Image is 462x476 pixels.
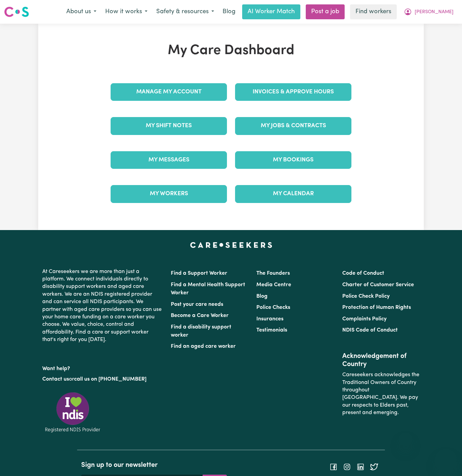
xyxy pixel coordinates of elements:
a: Contact us [42,377,69,382]
a: NDIS Code of Conduct [342,327,398,333]
span: [PERSON_NAME] [415,8,454,16]
button: Safety & resources [152,5,218,19]
a: Testimonials [256,327,287,333]
a: My Workers [111,185,227,203]
a: AI Worker Match [242,4,300,19]
a: Follow Careseekers on Instagram [343,464,351,470]
a: Post your care needs [171,302,223,307]
a: My Shift Notes [111,117,227,135]
a: Manage My Account [111,83,227,101]
img: Careseekers logo [4,6,29,18]
a: Post a job [306,4,345,19]
a: Find a disability support worker [171,324,231,338]
a: Find a Support Worker [171,271,227,276]
a: Find a Mental Health Support Worker [171,282,245,296]
p: Careseekers acknowledges the Traditional Owners of Country throughout [GEOGRAPHIC_DATA]. We pay o... [342,368,420,419]
a: Follow Careseekers on LinkedIn [356,464,365,470]
p: At Careseekers we are more than just a platform. We connect individuals directly to disability su... [42,265,163,346]
a: Charter of Customer Service [342,282,414,288]
p: Want help? [42,362,163,372]
a: Complaints Policy [342,316,387,322]
a: My Calendar [235,185,351,203]
a: My Bookings [235,151,351,169]
p: or [42,373,163,386]
a: Insurances [256,316,283,322]
a: Follow Careseekers on Facebook [329,464,338,470]
button: About us [62,5,101,19]
iframe: Close message [399,433,412,446]
img: Registered NDIS provider [42,391,103,433]
a: Careseekers home page [190,242,272,248]
a: Protection of Human Rights [342,305,411,310]
a: Become a Care Worker [171,313,229,318]
button: How it works [101,5,152,19]
a: Media Centre [256,282,291,288]
h2: Sign up to our newsletter [81,461,227,469]
a: Police Checks [256,305,290,310]
a: Follow Careseekers on Twitter [370,464,378,470]
h1: My Care Dashboard [107,43,355,59]
a: Blog [256,294,268,299]
a: Find workers [350,4,397,19]
iframe: Button to launch messaging window [435,449,457,471]
a: My Jobs & Contracts [235,117,351,135]
a: The Founders [256,271,290,276]
a: Careseekers logo [4,4,29,20]
a: Invoices & Approve Hours [235,83,351,101]
button: My Account [399,5,458,19]
a: Police Check Policy [342,294,390,299]
a: Find an aged care worker [171,344,236,349]
a: Code of Conduct [342,271,384,276]
a: Blog [218,4,239,19]
a: My Messages [111,151,227,169]
h2: Acknowledgement of Country [342,352,420,368]
a: call us on [PHONE_NUMBER] [74,377,146,382]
